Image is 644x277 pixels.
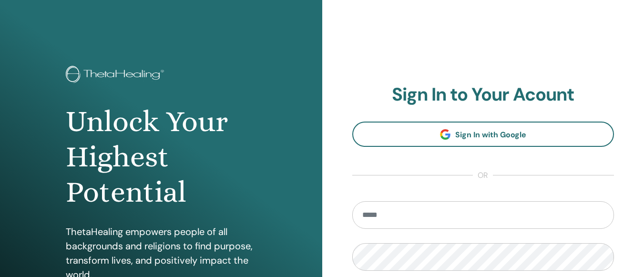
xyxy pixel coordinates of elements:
[473,170,493,181] span: or
[352,84,614,106] h2: Sign In to Your Acount
[66,104,256,210] h1: Unlock Your Highest Potential
[352,122,614,147] a: Sign In with Google
[455,130,526,140] span: Sign In with Google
